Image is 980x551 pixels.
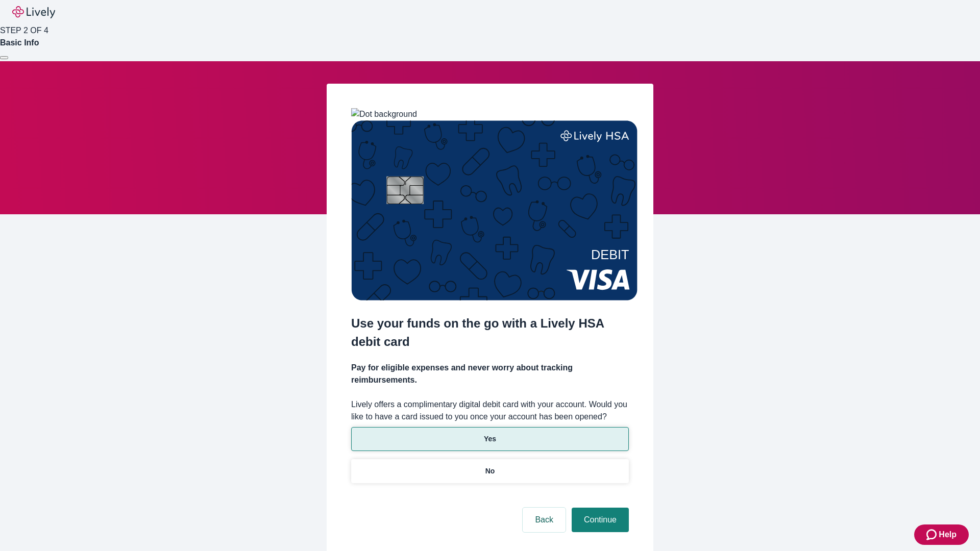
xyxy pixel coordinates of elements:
[351,314,629,351] h2: Use your funds on the go with a Lively HSA debit card
[914,524,969,545] button: Zendesk support iconHelp
[351,427,629,451] button: Yes
[351,108,417,120] img: Dot background
[484,434,496,444] p: Yes
[926,529,939,541] svg: Zendesk support icon
[939,529,957,541] span: Help
[351,362,629,386] h4: Pay for eligible expenses and never worry about tracking reimbursements.
[351,120,638,300] img: Debit card
[351,398,629,423] label: Lively offers a complimentary digital debit card with your account. Would you like to have a card...
[485,466,495,477] p: No
[351,459,629,483] button: No
[523,508,566,532] button: Back
[572,508,629,532] button: Continue
[12,6,55,18] img: Lively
